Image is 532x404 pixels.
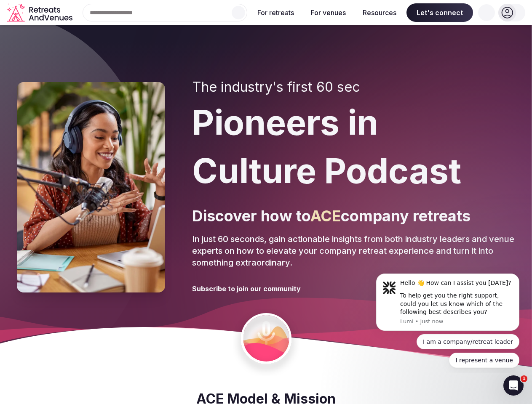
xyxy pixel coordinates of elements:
span: ACE [310,207,341,225]
a: Visit the homepage [7,3,74,22]
span: Let's connect [406,3,473,22]
button: Resources [356,3,403,22]
h3: Subscribe to join our community [192,284,301,293]
span: 1 [521,375,527,382]
iframe: Intercom notifications message [364,266,532,373]
img: Pioneers in Culture Podcast [17,82,165,292]
p: In just 60 seconds, gain actionable insights from both industry leaders and venue experts on how ... [192,233,515,268]
p: Discover how to company retreats [192,205,515,226]
svg: Retreats and Venues company logo [7,3,74,22]
button: For retreats [251,3,301,22]
iframe: Intercom live chat [503,375,524,396]
h2: The industry's first 60 sec [192,79,515,95]
h1: Pioneers in Culture Podcast [192,98,515,195]
button: For venues [304,3,353,22]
